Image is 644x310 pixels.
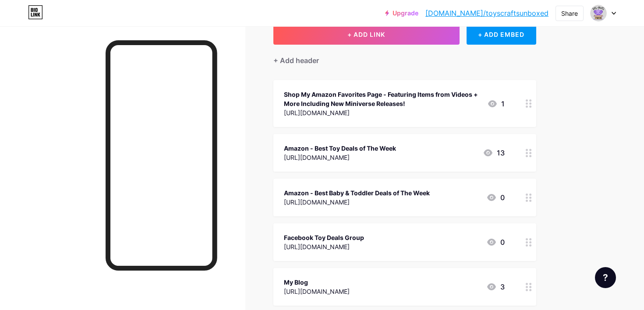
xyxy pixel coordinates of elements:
[284,153,396,162] div: [URL][DOMAIN_NAME]
[273,55,319,66] div: + Add header
[273,24,460,45] button: + ADD LINK
[284,188,430,197] div: Amazon - Best Baby & Toddler Deals of The Week
[486,282,505,292] div: 3
[467,24,536,45] div: + ADD EMBED
[284,197,430,207] div: [URL][DOMAIN_NAME]
[487,99,505,109] div: 1
[284,242,364,251] div: [URL][DOMAIN_NAME]
[284,108,480,117] div: [URL][DOMAIN_NAME]
[284,144,396,153] div: Amazon - Best Toy Deals of The Week
[284,233,364,242] div: Facebook Toy Deals Group
[284,90,480,108] div: Shop My Amazon Favorites Page - Featuring Items from Videos + More Including New Miniverse Releases!
[425,8,548,18] a: [DOMAIN_NAME]/toyscraftsunboxed
[284,278,350,287] div: My Blog
[561,9,578,18] div: Share
[486,192,505,203] div: 0
[486,237,505,247] div: 0
[385,10,418,17] a: Upgrade
[347,31,385,38] span: + ADD LINK
[483,148,505,158] div: 13
[284,287,350,296] div: [URL][DOMAIN_NAME]
[590,5,607,21] img: Lydia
